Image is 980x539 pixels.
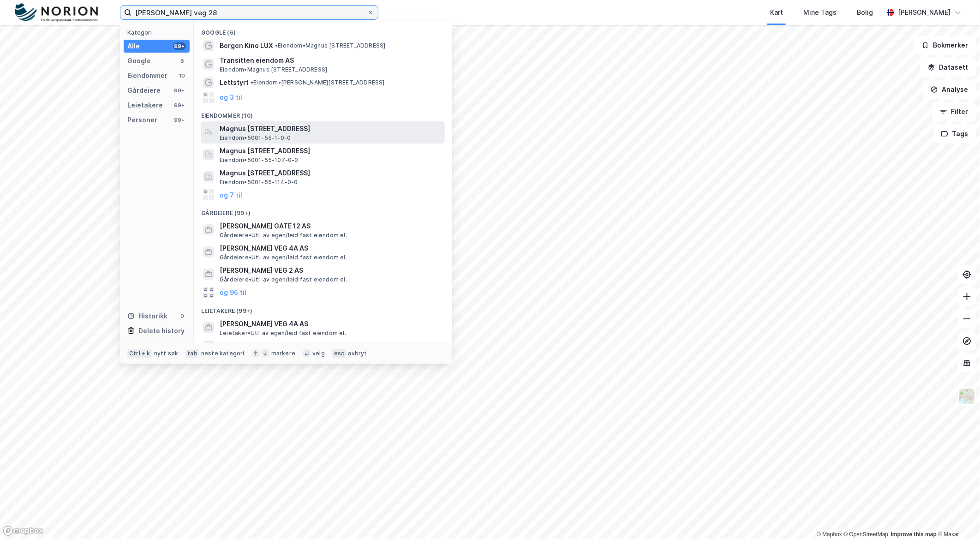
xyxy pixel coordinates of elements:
div: neste kategori [201,350,245,357]
span: Eiendom • Magnus [STREET_ADDRESS] [275,42,385,49]
span: Eiendom • Magnus [STREET_ADDRESS] [220,66,327,73]
span: FRESH BERRIES AS [220,341,277,352]
span: Magnus [STREET_ADDRESS] [220,168,441,179]
span: • [251,79,253,86]
div: avbryt [348,350,367,357]
input: Søk på adresse, matrikkel, gårdeiere, leietakere eller personer [131,6,367,19]
div: 6 [179,57,186,65]
div: Alle [127,41,140,52]
iframe: Chat Widget [934,495,980,539]
div: Eiendommer [127,70,167,81]
span: [PERSON_NAME] VEG 4A AS [220,318,441,329]
span: Bergen Kino LUX [220,40,273,51]
span: Eiendom • 5001-55-114-0-0 [220,179,298,186]
span: Leietaker • Utl. av egen/leid fast eiendom el. [220,329,346,337]
span: Gårdeiere • Utl. av egen/leid fast eiendom el. [220,232,347,239]
span: Transitten eiendom AS [220,55,441,66]
div: Kategori [127,29,190,36]
div: Delete history [138,325,185,336]
button: Tags [933,125,976,143]
div: Bolig [857,7,873,18]
div: Mine Tags [803,7,837,18]
div: Historikk [127,311,167,322]
div: 99+ [173,87,186,94]
a: Mapbox homepage [3,526,43,536]
div: markere [271,350,295,357]
button: og 3 til [220,92,242,103]
img: Z [958,388,976,405]
div: 0 [179,312,186,320]
span: Eiendom • 5001-55-1-0-0 [220,134,291,142]
div: tab [185,349,199,358]
div: Gårdeiere [127,85,161,96]
span: Magnus [STREET_ADDRESS] [220,123,441,134]
span: Gårdeiere • Utl. av egen/leid fast eiendom el. [220,254,347,261]
div: Personer [127,114,157,126]
span: Eiendom • [PERSON_NAME][STREET_ADDRESS] [251,79,385,86]
div: 10 [179,72,186,79]
span: [PERSON_NAME] VEG 4A AS [220,243,441,254]
button: og 7 til [220,189,242,200]
div: velg [312,350,325,357]
button: og 96 til [220,287,246,298]
span: • [279,342,282,349]
div: Ctrl + k [127,349,152,358]
div: Eiendommer (10) [194,105,452,121]
div: Gårdeiere (99+) [194,202,452,219]
a: Mapbox [817,531,842,538]
span: Magnus [STREET_ADDRESS] [220,145,441,156]
div: Google [127,55,151,66]
button: Analyse [923,80,976,99]
img: norion-logo.80e7a08dc31c2e691866.png [15,3,98,22]
div: Kontrollprogram for chat [934,495,980,539]
div: [PERSON_NAME] [898,7,950,18]
span: [PERSON_NAME] GATE 12 AS [220,221,441,232]
div: esc [332,349,347,358]
div: 99+ [173,102,186,109]
a: Improve this map [891,531,937,538]
div: Google (6) [194,22,452,38]
span: Gårdeiere • Utl. av egen/leid fast eiendom el. [220,276,347,283]
div: nytt søk [154,350,179,357]
div: Leietakere (99+) [194,300,452,317]
span: Eiendom • 5001-55-107-0-0 [220,156,299,164]
button: Filter [932,102,976,121]
button: Datasett [920,58,976,77]
span: [PERSON_NAME] VEG 2 AS [220,265,441,276]
span: Leietaker • Torgh. nær.midl./drikkev./tobakksv [279,342,412,350]
div: Leietakere [127,100,163,111]
span: Lettstyrt [220,77,249,88]
button: Bokmerker [914,36,976,54]
span: • [275,42,278,49]
a: OpenStreetMap [844,531,889,538]
div: 99+ [173,42,186,50]
div: 99+ [173,116,186,124]
div: Kart [770,7,783,18]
